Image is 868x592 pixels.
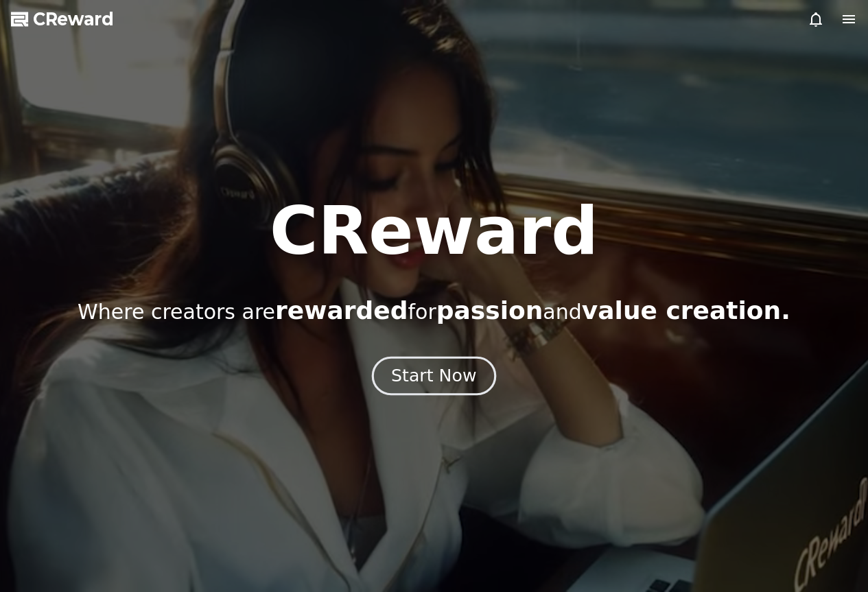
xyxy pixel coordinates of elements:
div: Start Now [391,364,476,388]
button: Start Now [372,356,496,395]
a: Start Now [375,371,493,384]
p: Where creators are for and [78,297,790,324]
h1: CReward [270,198,598,264]
span: value creation. [582,296,790,324]
span: rewarded [275,296,408,324]
a: CReward [11,8,114,30]
span: passion [436,296,543,324]
span: CReward [33,8,114,30]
